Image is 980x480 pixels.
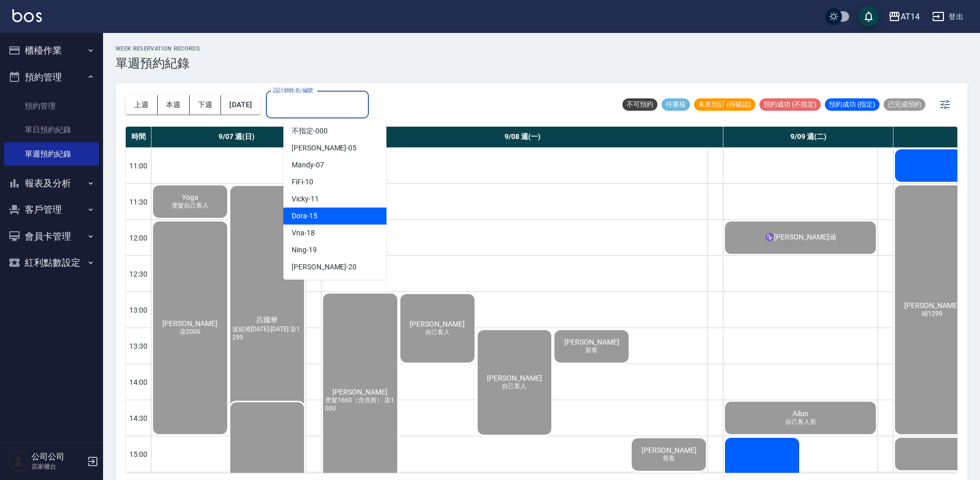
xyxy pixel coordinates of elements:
[4,94,99,118] a: 預約管理
[273,87,313,94] label: 設計師姓名/編號
[902,301,961,310] span: [PERSON_NAME]
[4,64,99,91] button: 預約管理
[661,454,677,463] span: 舊客
[884,100,925,109] span: 已完成預約
[126,436,151,472] div: 15:00
[126,364,151,400] div: 14:00
[639,446,699,454] span: [PERSON_NAME]
[323,396,397,412] span: 燙髮1660（含洗剪） 染1000
[126,127,151,147] div: 時間
[12,9,42,22] img: Logo
[322,127,723,147] div: 9/08 週(一)
[292,211,307,221] span: Dora
[292,228,305,238] span: Vna
[292,194,309,204] span: Vicky
[423,328,452,337] span: 自己客人
[4,142,99,166] a: 單週預約紀錄
[783,418,818,426] span: 自己客人剪
[283,157,386,174] div: -07
[825,100,880,109] span: 預約成功 (指定)
[283,225,386,242] div: -18
[151,127,322,147] div: 9/07 週(日)
[4,37,99,64] button: 櫃檯作業
[283,174,386,191] div: -10
[31,462,84,471] p: 店家櫃台
[230,325,305,341] span: 波紋捲[DATE]-[DATE] 染1299
[115,56,200,71] h3: 單週預約紀錄
[126,147,151,183] div: 11:00
[562,338,621,346] span: [PERSON_NAME]
[920,310,944,318] span: 縮1299
[4,118,99,142] a: 單日預約紀錄
[4,249,99,276] button: 紅利點數設定
[790,409,810,418] span: Ailun
[763,233,838,242] span: ♑[PERSON_NAME]涵
[283,140,386,157] div: -05
[283,208,386,225] div: -15
[126,219,151,255] div: 12:00
[694,100,755,109] span: 未來預訂 (待確認)
[126,183,151,219] div: 11:30
[292,245,307,255] span: Ning
[583,346,600,355] span: 新客
[662,100,690,109] span: 待審核
[283,123,386,140] div: -000
[292,262,346,272] span: [PERSON_NAME]
[115,45,200,52] h2: WEEK RESERVATION RECORDS
[160,319,219,328] span: [PERSON_NAME]
[31,452,84,462] h5: 公司公司
[4,170,99,197] button: 報表及分析
[901,10,920,23] div: AT14
[170,201,211,210] span: 燙髮自己客人
[221,95,260,114] button: [DATE]
[292,177,303,187] span: FiFi
[408,320,467,328] span: [PERSON_NAME]
[858,6,879,27] button: save
[485,374,544,382] span: [PERSON_NAME]
[500,382,529,391] span: 自己客人
[4,196,99,223] button: 客戶管理
[283,259,386,276] div: -20
[622,100,657,109] span: 不可預約
[126,95,158,114] button: 上週
[330,388,390,396] span: [PERSON_NAME]
[178,328,202,336] span: 染2000
[283,242,386,259] div: -19
[928,7,968,26] button: 登出
[158,95,190,114] button: 本週
[8,451,29,472] img: Person
[126,292,151,328] div: 13:00
[759,100,821,109] span: 預約成功 (不指定)
[190,95,222,114] button: 下週
[292,143,346,153] span: [PERSON_NAME]
[180,193,200,201] span: Yoga
[4,223,99,250] button: 會員卡管理
[126,255,151,292] div: 12:30
[723,127,893,147] div: 9/09 週(二)
[292,160,314,170] span: Mandy
[126,400,151,436] div: 14:30
[254,316,280,325] span: 呂國華
[292,126,313,136] span: 不指定
[126,328,151,364] div: 13:30
[884,6,924,27] button: AT14
[283,191,386,208] div: -11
